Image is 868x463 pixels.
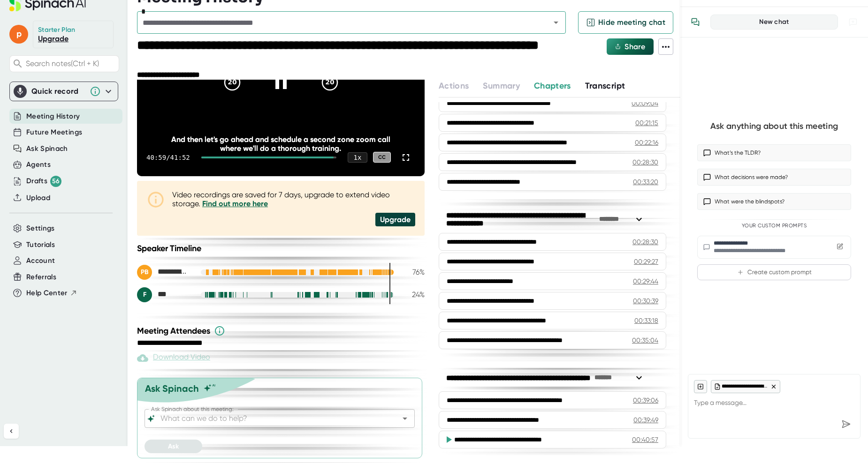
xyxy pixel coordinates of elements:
div: 00:39:06 [633,396,658,405]
div: 00:30:39 [633,296,658,306]
button: Hide meeting chat [578,11,673,34]
div: 00:28:30 [632,157,658,167]
span: p [9,25,28,44]
div: 00:33:18 [634,316,658,325]
button: View conversation history [686,13,705,31]
button: Tutorials [26,239,55,250]
div: Video recordings are saved for 7 days, upgrade to extend video storage. [172,190,415,208]
button: Drafts 56 [26,176,61,187]
div: 00:29:27 [634,257,658,266]
div: Send message [838,416,854,433]
span: Hide meeting chat [598,17,665,28]
div: Ask Spinach [145,383,199,394]
input: What can we do to help? [159,412,384,425]
div: Quick record [31,87,85,96]
div: 1 x [348,152,367,163]
div: 00:39:49 [633,415,658,425]
button: Actions [439,80,469,92]
button: Open [398,412,411,425]
span: Share [624,42,645,51]
div: 00:40:57 [632,435,658,444]
button: Transcript [585,80,625,92]
button: Agents [26,159,51,170]
div: 00:33:20 [633,177,658,187]
div: Starter Plan [38,26,76,34]
button: Edit custom prompt [835,241,845,253]
div: Meeting Attendees [137,325,427,336]
a: Find out more here [202,199,268,208]
div: F [137,287,152,302]
div: 00:09:04 [632,98,658,108]
div: Perry Brill [137,265,193,280]
div: Upgrade [375,213,415,226]
div: 24 % [401,290,425,299]
button: What were the blindspots? [697,193,851,210]
div: New chat [716,18,832,26]
div: 00:22:16 [635,138,658,147]
button: Share [607,38,654,55]
span: Search notes (Ctrl + K) [26,59,116,68]
a: Upgrade [38,34,69,43]
div: Speaker Timeline [137,243,425,254]
button: Referrals [26,272,56,283]
div: Ask anything about this meeting [710,121,838,132]
button: What’s the TLDR? [697,144,851,161]
div: 00:29:44 [633,276,658,286]
button: Ask Spinach [26,143,68,154]
div: PB [137,265,152,280]
span: Summary [483,81,519,91]
div: 00:28:30 [632,237,658,246]
button: Create custom prompt [697,264,851,281]
span: Transcript [585,81,625,91]
button: Summary [483,80,519,92]
span: Chapters [534,81,571,91]
div: 00:35:04 [632,336,658,345]
span: Actions [439,81,469,91]
div: 56 [50,176,61,187]
div: Drafts [26,176,61,187]
div: 40:59 / 41:52 [146,154,190,161]
div: And then let's go ahead and schedule a second zone zoom call where we'll do a thorough training. [166,135,396,153]
button: Meeting History [26,111,80,122]
button: Chapters [534,80,571,92]
span: Ask [168,442,179,450]
button: Collapse sidebar [4,424,19,439]
button: Upload [26,193,50,203]
div: Your Custom Prompts [697,223,851,229]
button: What decisions were made? [697,169,851,186]
button: Ask [145,440,202,453]
div: Paid feature [137,352,210,364]
div: CC [373,152,391,163]
div: FD1 [137,287,193,302]
div: 00:21:15 [635,118,658,127]
button: Future Meetings [26,127,82,138]
button: Open [549,16,563,29]
button: Help Center [26,288,77,299]
button: Settings [26,223,55,234]
span: Help Center [26,288,68,299]
div: Quick record [14,82,114,101]
div: 76 % [401,268,425,276]
button: Account [26,255,55,266]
